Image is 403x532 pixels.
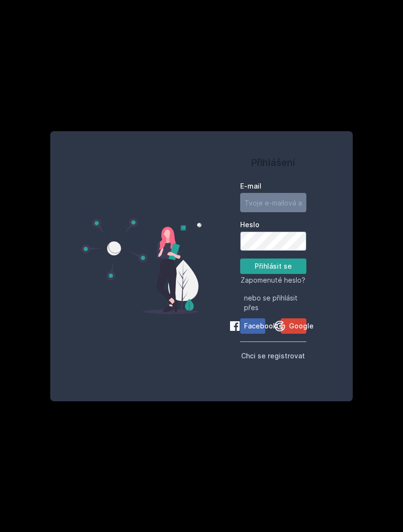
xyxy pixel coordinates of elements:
[240,181,306,191] label: E-mail
[240,220,306,230] label: Heslo
[244,321,277,331] span: Facebook
[240,193,306,212] input: Tvoje e-mailová adresa
[289,321,314,331] span: Google
[244,293,302,313] span: nebo se přihlásit přes
[240,318,265,334] button: Facebook
[241,276,305,284] span: Zapomenuté heslo?
[241,350,305,361] button: Chci se registrovat
[241,352,305,360] span: Chci se registrovat
[240,155,306,170] h1: Přihlášení
[281,318,306,334] button: Google
[240,259,306,274] button: Přihlásit se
